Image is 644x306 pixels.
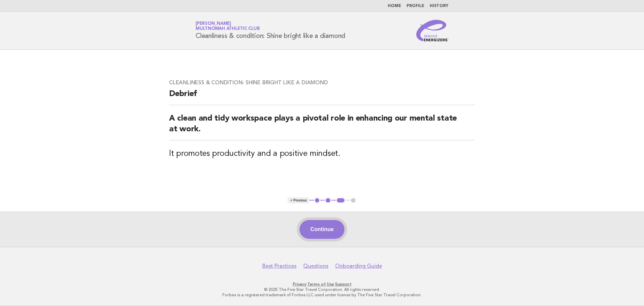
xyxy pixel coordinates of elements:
[169,79,475,86] h3: Cleanliness & condition: Shine bright like a diamond
[196,27,260,31] span: Multnomah Athletic Club
[407,4,424,8] a: Profile
[169,89,475,105] h2: Debrief
[335,282,352,287] a: Support
[262,263,297,269] a: Best Practices
[169,148,475,159] h3: It promotes productivity and a positive mindset.
[196,22,345,39] h1: Cleanliness & condition: Shine bright like a diamond
[430,4,448,8] a: History
[307,282,334,287] a: Terms of Use
[303,263,328,269] a: Questions
[300,220,344,239] button: Continue
[335,263,382,269] a: Onboarding Guide
[416,20,448,41] img: Service Energizers
[117,292,527,298] p: Forbes is a registered trademark of Forbes LLC used under license by The Five Star Travel Corpora...
[325,197,331,204] button: 2
[169,113,475,140] h2: A clean and tidy workspace plays a pivotal role in enhancing our mental state at work.
[336,197,345,204] button: 3
[287,197,309,204] button: < Previous
[196,21,260,31] a: [PERSON_NAME]Multnomah Athletic Club
[117,287,527,292] p: © 2025 The Five Star Travel Corporation. All rights reserved.
[388,4,401,8] a: Home
[314,197,321,204] button: 1
[293,282,306,287] a: Privacy
[117,281,527,287] p: · ·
